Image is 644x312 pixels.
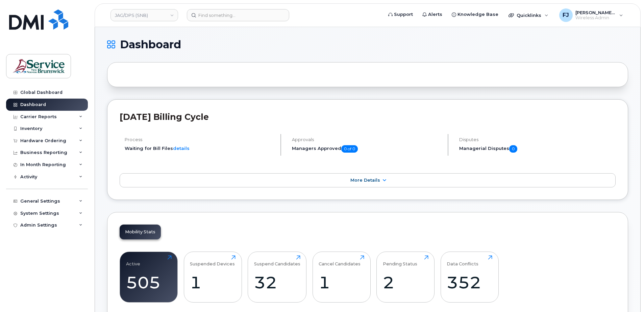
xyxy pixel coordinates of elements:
li: Waiting for Bill Files [125,145,275,152]
div: 1 [190,272,236,292]
a: Pending Status2 [383,255,428,298]
span: 0 [509,145,517,153]
div: Pending Status [383,255,417,266]
span: 0 of 0 [341,145,358,153]
a: details [173,146,190,151]
a: Suspended Devices1 [190,255,236,298]
h5: Managerial Disputes [459,145,616,153]
a: Active505 [126,255,172,298]
div: Data Conflicts [447,255,478,266]
a: Data Conflicts352 [447,255,492,298]
div: Cancel Candidates [319,255,361,266]
div: 505 [126,272,172,292]
h2: [DATE] Billing Cycle [120,112,616,122]
h4: Disputes [459,137,616,142]
div: 352 [447,272,492,292]
div: 1 [319,272,364,292]
a: Cancel Candidates1 [319,255,364,298]
div: 2 [383,272,428,292]
div: Suspend Candidates [254,255,300,266]
a: Suspend Candidates32 [254,255,300,298]
div: Active [126,255,140,266]
div: 32 [254,272,300,292]
span: Dashboard [120,40,181,50]
h4: Process [125,137,275,142]
span: More Details [350,178,380,183]
div: Suspended Devices [190,255,235,266]
h5: Managers Approved [292,145,442,153]
h4: Approvals [292,137,442,142]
